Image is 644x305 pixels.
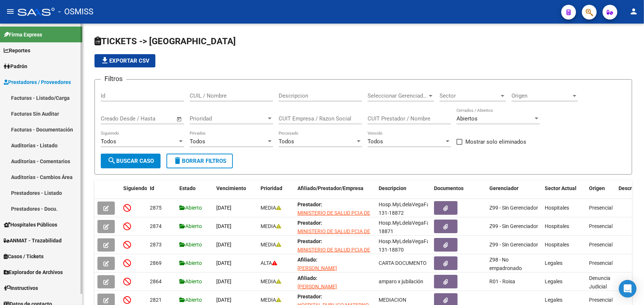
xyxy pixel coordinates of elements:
[379,260,427,266] span: CARTA DOCUMENTO
[297,228,370,243] span: MINISTERIO DE SALUD PCIA DE BS AS
[261,223,281,229] span: MEDIA
[586,180,616,205] datatable-header-cell: Origen
[457,115,478,122] span: Abiertos
[179,278,202,284] span: Abierto
[150,242,162,248] span: 2873
[261,260,277,266] span: ALTA
[179,205,202,211] span: Abierto
[489,242,538,248] span: Z99 - Sin Gerenciador
[379,185,406,191] span: Descripcion
[434,185,464,191] span: Documentos
[4,78,71,86] span: Prestadores / Proveedores
[489,205,538,211] span: Z99 - Sin Gerenciador
[297,247,370,261] span: MINISTERIO DE SALUD PCIA DE BS AS
[58,4,93,20] span: - OSMISS
[589,297,613,303] span: Presencial
[545,297,562,303] span: Legales
[619,280,637,298] div: Open Intercom Messenger
[376,180,431,205] datatable-header-cell: Descripcion
[6,7,15,16] mat-icon: menu
[107,156,116,165] mat-icon: search
[4,221,57,229] span: Hospitales Públicos
[589,260,613,266] span: Presencial
[179,297,202,303] span: Abierto
[107,158,154,164] span: Buscar Caso
[589,275,610,290] span: Denuncia Judicial
[261,205,281,211] span: MEDIA
[166,154,233,168] button: Borrar Filtros
[489,278,515,284] span: R01 - Roisa
[173,156,182,165] mat-icon: delete
[589,205,613,211] span: Presencial
[279,138,294,145] span: Todos
[94,54,155,67] button: Exportar CSV
[120,180,147,205] datatable-header-cell: Siguiendo
[179,185,196,191] span: Estado
[297,210,370,224] span: MINISTERIO DE SALUD PCIA DE BS AS
[176,180,213,205] datatable-header-cell: Estado
[123,185,147,191] span: Siguiendo
[150,278,162,284] span: 2864
[100,56,109,65] mat-icon: file_download
[431,180,486,205] datatable-header-cell: Documentos
[179,260,202,266] span: Abierto
[486,180,542,205] datatable-header-cell: Gerenciador
[175,115,184,123] button: Open calendar
[101,74,126,84] h3: Filtros
[589,223,613,229] span: Presencial
[216,223,231,229] span: [DATE]
[147,180,176,205] datatable-header-cell: Id
[368,138,383,145] span: Todos
[545,260,562,266] span: Legales
[213,180,258,205] datatable-header-cell: Vencimiento
[489,257,522,271] span: Z98 - No empadronado
[150,297,162,303] span: 2821
[545,205,569,211] span: Hospitales
[512,92,571,99] span: Origen
[4,62,27,70] span: Padrón
[258,180,295,205] datatable-header-cell: Prioridad
[261,185,282,191] span: Prioridad
[295,180,376,205] datatable-header-cell: Afiliado/Prestador/Empresa
[297,185,364,191] span: Afiliado/Prestador/Empresa
[216,297,231,303] span: [DATE]
[379,238,434,253] span: Hosp.MyLdelaVegaFact 131-18870
[545,185,576,191] span: Sector Actual
[379,201,434,216] span: Hosp.MyLdelaVegaFact 131-18872
[216,205,231,211] span: [DATE]
[101,154,161,168] button: Buscar Caso
[4,236,62,245] span: ANMAT - Trazabilidad
[150,223,162,229] span: 2874
[4,284,38,292] span: Instructivos
[94,36,236,46] span: TICKETS -> [GEOGRAPHIC_DATA]
[261,297,281,303] span: MEDIA
[261,278,281,284] span: MEDIA
[216,260,231,266] span: [DATE]
[629,7,638,16] mat-icon: person
[150,185,154,191] span: Id
[489,185,519,191] span: Gerenciador
[297,284,337,298] span: [PERSON_NAME] [PERSON_NAME]
[173,158,226,164] span: Borrar Filtros
[379,297,406,303] span: MEDIACION
[179,223,202,229] span: Abierto
[179,242,202,248] span: Abierto
[216,242,231,248] span: [DATE]
[589,185,605,191] span: Origen
[216,185,246,191] span: Vencimiento
[190,138,205,145] span: Todos
[4,31,42,39] span: Firma Express
[4,268,63,276] span: Explorador de Archivos
[100,57,149,64] span: Exportar CSV
[589,242,613,248] span: Presencial
[440,92,499,99] span: Sector
[297,220,322,226] strong: Prestador:
[4,252,44,260] span: Casos / Tickets
[190,115,266,122] span: Prioridad
[465,137,526,146] span: Mostrar solo eliminados
[542,180,586,205] datatable-header-cell: Sector Actual
[150,260,162,266] span: 2869
[297,201,322,207] strong: Prestador:
[297,275,317,281] strong: Afiliado:
[297,257,317,263] strong: Afiliado:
